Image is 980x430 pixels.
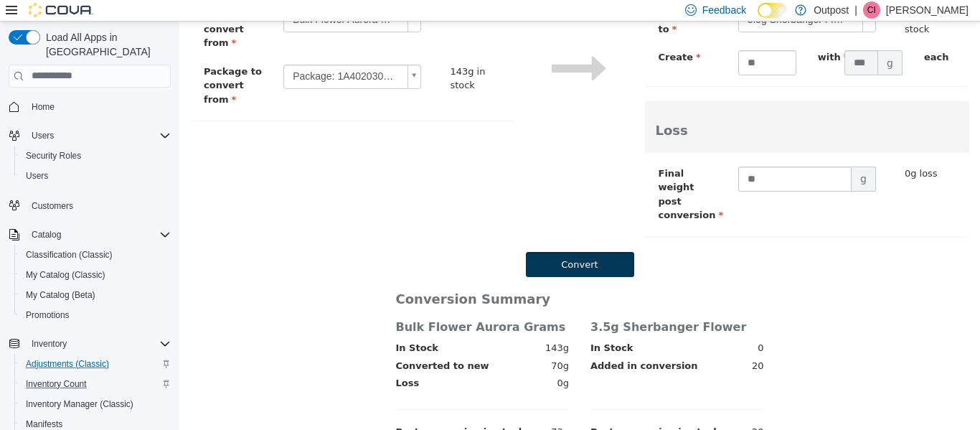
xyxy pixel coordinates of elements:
[26,269,105,281] span: My Catalog (Classic)
[3,126,176,146] button: Users
[20,286,101,304] a: My Catalog (Beta)
[14,265,176,285] button: My Catalog (Classic)
[26,226,171,243] span: Catalog
[32,338,67,350] span: Inventory
[26,398,133,410] span: Inventory Manager (Classic)
[32,229,61,240] span: Catalog
[3,225,176,245] button: Catalog
[20,396,171,413] span: Inventory Manager (Classic)
[14,374,176,394] button: Inventory Count
[479,146,545,200] span: Final weight post conversion
[270,43,314,71] div: 143g in stock
[24,45,83,83] span: Package to convert from
[20,286,171,304] span: My Catalog (Beta)
[672,145,697,170] span: g
[20,307,75,324] a: Promotions
[104,43,242,67] a: Package: 1A4020300003841000016854
[573,337,585,352] span: 20
[32,200,73,212] span: Customers
[26,150,81,162] span: Security Roles
[20,355,171,373] span: Adjustments (Classic)
[411,319,453,334] label: In Stock
[26,98,60,116] a: Home
[20,396,139,413] a: Inventory Manager (Classic)
[20,266,171,284] span: My Catalog (Classic)
[20,307,171,324] span: Promotions
[854,1,857,19] p: |
[863,1,880,19] div: Cynthia Izon
[26,309,70,321] span: Promotions
[217,319,259,334] label: In Stock
[639,30,669,41] span: with
[745,30,770,41] span: each
[14,394,176,414] button: Inventory Manager (Classic)
[20,167,171,184] span: Users
[886,1,969,19] p: [PERSON_NAME]
[217,271,390,285] h3: Conversion Summary
[14,245,176,265] button: Classification (Classic)
[366,319,390,334] span: 143g
[14,305,176,325] button: Promotions
[377,355,390,369] span: 0g
[26,197,79,215] a: Customers
[14,354,176,374] button: Adjustments (Classic)
[32,130,54,141] span: Users
[26,289,95,301] span: My Catalog (Beta)
[217,403,346,418] label: Post-conversion in stock
[411,403,540,418] label: Post-conversion in stock
[372,403,390,418] span: 73g
[20,246,171,263] span: Classification (Classic)
[26,358,109,370] span: Adjustments (Classic)
[14,166,176,186] button: Users
[3,334,176,354] button: Inventory
[20,266,111,284] a: My Catalog (Classic)
[347,230,455,256] button: Convert
[411,299,585,312] h4: 3.5g Sherbanger Flower
[20,246,118,263] a: Classification (Classic)
[217,355,240,369] label: Loss
[40,30,171,59] span: Load All Apps in [GEOGRAPHIC_DATA]
[3,195,176,215] button: Customers
[26,335,72,352] button: Inventory
[26,170,48,182] span: Users
[758,3,788,18] input: Dark Mode
[476,102,780,116] h3: Loss
[32,101,55,113] span: Home
[217,299,390,312] h4: Bulk Flower Aurora Grams
[217,337,310,352] label: Converted to new
[578,319,584,334] span: 0
[20,375,93,393] a: Inventory Count
[26,196,171,214] span: Customers
[573,403,585,418] span: 20
[411,337,519,352] label: Added in conversion
[29,3,93,17] img: Cova
[26,335,171,352] span: Inventory
[26,98,171,116] span: Home
[20,147,171,164] span: Security Roles
[26,226,67,243] button: Catalog
[20,167,54,184] a: Users
[14,146,176,166] button: Security Roles
[372,337,390,352] span: 70g
[479,30,522,41] span: Create
[3,96,176,117] button: Home
[814,1,849,19] p: Outpost
[26,419,62,430] span: Manifests
[867,1,876,19] span: CI
[105,44,222,67] span: Package: 1A4020300003841000016854
[702,3,746,17] span: Feedback
[14,285,176,305] button: My Catalog (Beta)
[20,355,115,373] a: Adjustments (Classic)
[20,375,171,393] span: Inventory Count
[20,147,87,164] a: Security Roles
[718,145,776,159] div: 0g loss
[26,249,113,261] span: Classification (Classic)
[26,127,171,144] span: Users
[699,29,723,54] span: g
[26,127,60,144] button: Users
[26,378,87,390] span: Inventory Count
